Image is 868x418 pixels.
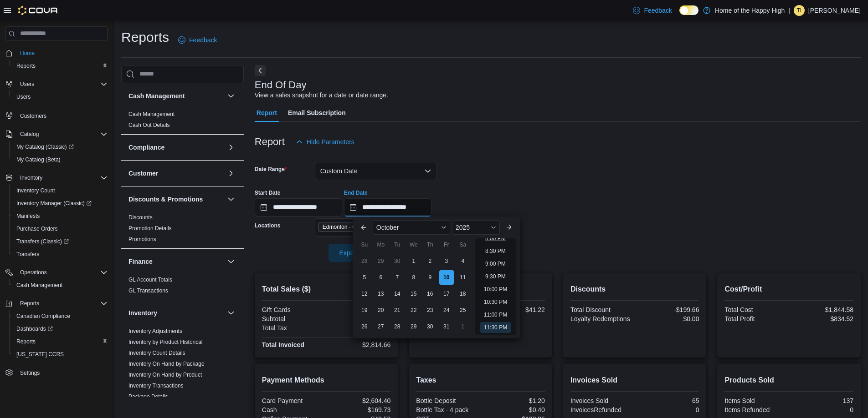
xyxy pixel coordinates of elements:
[128,214,153,221] a: Discounts
[262,397,324,404] div: Card Payment
[128,169,224,178] button: Customer
[16,325,53,332] span: Dashboards
[16,47,108,59] span: Home
[570,284,699,295] h2: Discounts
[724,284,853,295] h2: Cost/Profit
[9,235,111,248] a: Transfers (Classic)
[334,244,374,262] span: Export
[255,65,266,76] button: Next
[16,129,108,140] span: Catalog
[374,254,388,268] div: day-29
[390,270,405,285] div: day-7
[406,319,421,334] div: day-29
[255,166,287,173] label: Date Range
[483,397,545,404] div: $1.20
[390,303,405,317] div: day-21
[423,254,437,268] div: day-2
[20,174,42,181] span: Inventory
[406,270,421,285] div: day-8
[570,315,633,322] div: Loyalty Redemptions
[791,406,853,413] div: 0
[20,369,40,377] span: Settings
[128,225,172,232] a: Promotion Details
[13,223,108,234] span: Purchase Orders
[16,110,108,121] span: Customers
[439,270,454,285] div: day-10
[439,319,454,334] div: day-31
[390,319,405,334] div: day-28
[570,306,633,313] div: Total Discount
[16,267,51,278] button: Operations
[13,198,108,209] span: Inventory Manager (Classic)
[9,348,111,361] button: [US_STATE] CCRS
[357,237,372,252] div: Su
[128,236,156,243] span: Promotions
[456,319,470,334] div: day-1
[13,280,66,291] a: Cash Management
[9,222,111,235] button: Purchase Orders
[13,198,95,209] a: Inventory Manager (Classic)
[16,48,38,59] a: Home
[328,315,390,322] div: $2,679.10
[416,375,545,386] h2: Taxes
[13,141,77,152] a: My Catalog (Classic)
[128,287,168,294] span: GL Transactions
[9,184,111,197] button: Inventory Count
[16,298,43,309] button: Reports
[128,338,203,346] span: Inventory by Product Historical
[262,306,324,313] div: Gift Cards
[374,303,388,317] div: day-20
[724,315,787,322] div: Total Profit
[121,28,169,46] h1: Reports
[226,142,236,153] button: Compliance
[13,154,108,165] span: My Catalog (Beta)
[637,315,699,322] div: $0.00
[9,141,111,153] a: My Catalog (Classic)
[315,162,437,180] button: Custom Date
[9,279,111,292] button: Cash Management
[128,360,205,368] span: Inventory On Hand by Package
[456,254,470,268] div: day-4
[644,6,672,15] span: Feedback
[357,303,372,317] div: day-19
[9,91,111,103] button: Users
[2,266,111,279] button: Operations
[175,31,221,49] a: Feedback
[20,112,46,120] span: Customers
[128,111,175,117] a: Cash Management
[128,371,202,378] span: Inventory On Hand by Product
[262,375,391,386] h2: Payment Methods
[128,327,182,335] span: Inventory Adjustments
[128,257,153,266] h3: Finance
[16,172,46,183] button: Inventory
[262,315,324,322] div: Subtotal
[9,335,111,348] button: Reports
[629,1,675,20] a: Feedback
[20,81,34,88] span: Users
[390,254,405,268] div: day-30
[16,338,36,345] span: Reports
[570,406,633,413] div: InvoicesRefunded
[13,249,43,260] a: Transfers
[128,225,172,232] span: Promotion Details
[475,238,516,335] ul: Time
[16,79,108,90] span: Users
[482,271,509,282] li: 9:30 PM
[637,406,699,413] div: 0
[128,350,185,356] a: Inventory Count Details
[456,270,470,285] div: day-11
[128,121,170,129] span: Cash Out Details
[128,308,224,317] button: Inventory
[128,393,168,400] span: Package Details
[128,276,172,283] span: GL Account Totals
[13,91,34,102] a: Users
[128,143,224,152] button: Compliance
[344,189,368,196] label: End Date
[439,287,454,301] div: day-17
[328,397,390,404] div: $2,604.40
[2,46,111,60] button: Home
[16,238,69,245] span: Transfers (Classic)
[16,129,42,140] button: Catalog
[13,349,108,360] span: Washington CCRS
[13,236,72,247] a: Transfers (Classic)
